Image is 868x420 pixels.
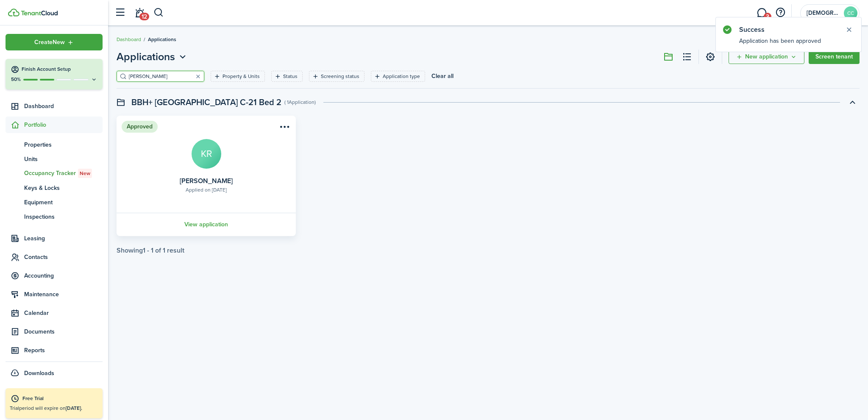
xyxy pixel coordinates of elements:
[309,71,364,82] filter-tag: Open filter
[739,25,837,35] notify-title: Success
[34,39,65,45] span: Create New
[383,72,420,80] filter-tag-label: Application type
[24,290,103,299] span: Maintenance
[143,245,165,255] pagination-page-total: 1 - 1 of 1
[11,76,21,83] p: 50%
[809,50,860,64] a: Screen tenant
[24,198,103,207] span: Equipment
[6,59,103,89] button: Finish Account Setup50%
[10,404,98,412] p: Trial
[127,72,201,81] input: Search here...
[283,72,298,80] filter-tag-label: Status
[271,71,303,82] filter-tag: Open filter
[24,212,103,221] span: Inspections
[716,36,861,52] notify-body: Application has been approved
[24,253,103,261] span: Contacts
[131,96,281,108] swimlane-title: BBH+ [GEOGRAPHIC_DATA] C-21 Bed 2
[754,2,770,24] a: Messaging
[24,155,103,164] span: Units
[115,213,297,236] a: View application
[431,71,453,82] button: Clear all
[21,11,58,16] img: TenantCloud
[284,98,316,106] swimlane-subtitle: ( 1 Application )
[6,209,103,224] a: Inspections
[764,13,771,20] span: 3
[117,36,141,43] a: Dashboard
[6,195,103,209] a: Equipment
[729,50,804,64] button: New application
[807,10,840,16] span: Catholic Charities of Northern Nevada
[24,169,103,178] span: Occupancy Tracker
[6,34,103,50] button: Open menu
[192,70,204,82] button: Clear search
[117,49,188,64] button: Applications
[729,50,804,64] button: Open menu
[6,388,103,418] a: Free TrialTrialperiod will expire on[DATE].
[80,170,90,177] span: New
[153,6,164,20] button: Search
[131,2,147,24] a: Notifications
[19,404,82,412] span: period will expire on
[24,309,103,317] span: Calendar
[66,404,82,412] b: [DATE].
[6,98,103,114] a: Dashboard
[6,166,103,181] a: Occupancy TrackerNew
[24,120,103,129] span: Portfolio
[139,13,149,20] span: 12
[845,95,860,109] button: Toggle accordion
[122,121,158,133] status: Approved
[117,49,188,64] button: Open menu
[117,247,184,254] div: Showing result
[24,234,103,243] span: Leasing
[24,369,54,378] span: Downloads
[211,71,265,82] filter-tag: Open filter
[24,271,103,280] span: Accounting
[745,54,788,60] span: New application
[6,181,103,195] a: Keys & Locks
[148,36,176,43] span: Applications
[117,116,860,254] application-list-swimlane-item: Toggle accordion
[371,71,425,82] filter-tag: Open filter
[223,72,260,80] filter-tag-label: Property & Units
[843,24,855,36] button: Close notify
[180,177,233,185] card-title: [PERSON_NAME]
[24,184,103,192] span: Keys & Locks
[321,72,359,80] filter-tag-label: Screening status
[24,327,103,336] span: Documents
[6,137,103,152] a: Properties
[112,5,128,21] button: Open sidebar
[24,346,103,355] span: Reports
[844,6,857,20] avatar-text: CC
[8,8,19,17] img: TenantCloud
[6,152,103,166] a: Units
[6,342,103,359] a: Reports
[24,102,103,111] span: Dashboard
[773,6,787,20] button: Open resource center
[186,186,227,194] div: Applied on [DATE]
[22,395,98,403] div: Free Trial
[117,49,175,64] span: Applications
[192,139,221,169] avatar-text: KR
[22,66,97,73] h4: Finish Account Setup
[277,122,291,134] button: Open menu
[24,140,103,149] span: Properties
